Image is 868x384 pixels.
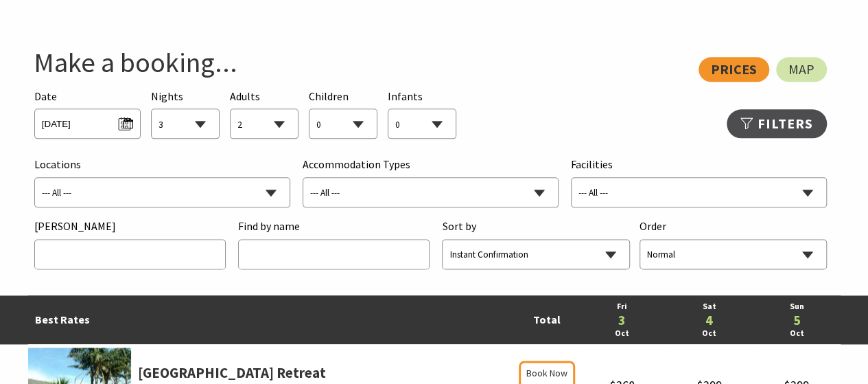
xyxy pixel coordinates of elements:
[760,300,833,313] a: Sun
[760,327,833,340] a: Oct
[151,88,183,106] span: Nights
[571,156,637,174] span: Facilities
[585,313,659,327] a: 3
[776,57,827,82] a: Map
[34,218,116,236] span: [PERSON_NAME]
[230,89,260,103] span: Adults
[388,89,423,103] span: Infants
[760,313,833,327] a: 5
[515,295,578,344] td: Total
[640,218,705,236] span: Order
[303,156,410,174] span: Accommodation Types
[672,300,746,313] a: Sat
[672,327,746,340] a: Oct
[34,156,100,174] span: Locations
[788,64,814,75] span: Map
[151,88,220,139] div: Choose a number of nights
[309,89,349,103] span: Children
[672,313,746,327] a: 4
[442,218,508,236] span: Sort by
[585,327,659,340] a: Oct
[585,300,659,313] a: Fri
[34,89,57,103] span: Date
[238,218,300,236] span: Find by name
[28,295,515,344] td: Best Rates
[34,88,141,139] div: Please choose your desired arrival date
[42,113,133,131] span: [DATE]
[526,365,567,381] span: Book Now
